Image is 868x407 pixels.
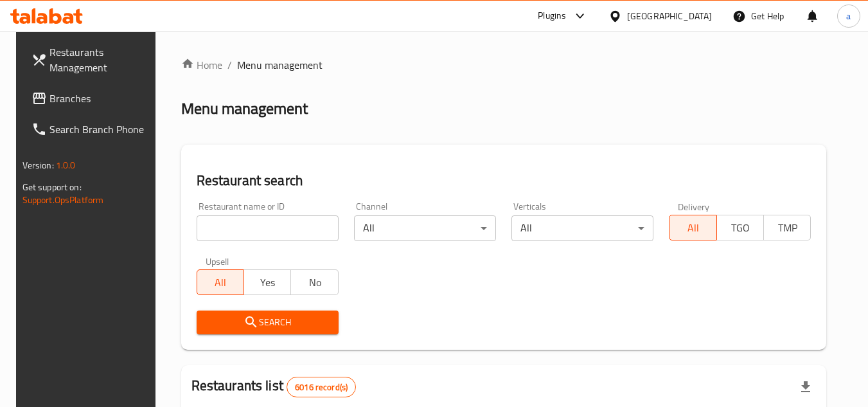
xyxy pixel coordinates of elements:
div: [GEOGRAPHIC_DATA] [627,9,712,23]
span: a [846,9,851,23]
span: TGO [722,219,759,237]
span: 1.0.0 [56,157,76,174]
span: Get support on: [22,179,82,195]
button: TGO [716,215,764,240]
span: No [296,273,333,292]
span: All [202,273,239,292]
button: Yes [244,269,291,295]
h2: Restaurants list [191,376,357,397]
a: Branches [21,83,161,114]
label: Delivery [678,202,710,211]
a: Search Branch Phone [21,114,161,145]
span: 6016 record(s) [287,381,355,393]
span: Search [207,314,328,330]
button: All [669,215,716,240]
span: Yes [249,273,286,292]
h2: Restaurant search [197,171,811,190]
a: Restaurants Management [21,37,161,83]
button: No [290,269,338,295]
span: TMP [769,219,806,237]
a: Support.OpsPlatform [22,192,104,208]
a: Home [181,57,222,73]
nav: breadcrumb [181,57,827,73]
div: Total records count [287,377,356,397]
div: All [354,215,496,241]
div: Plugins [538,8,566,24]
input: Search for restaurant name or ID.. [197,215,339,241]
span: Restaurants Management [49,44,151,75]
button: TMP [763,215,811,240]
span: Menu management [237,57,323,73]
button: Search [197,311,339,334]
button: All [197,269,244,295]
h2: Menu management [181,98,308,119]
li: / [227,57,232,73]
label: Upsell [206,257,229,266]
span: Branches [49,91,151,106]
span: Version: [22,157,54,174]
div: Export file [790,372,821,402]
div: All [511,215,653,241]
span: All [675,219,711,237]
span: Search Branch Phone [49,122,151,137]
